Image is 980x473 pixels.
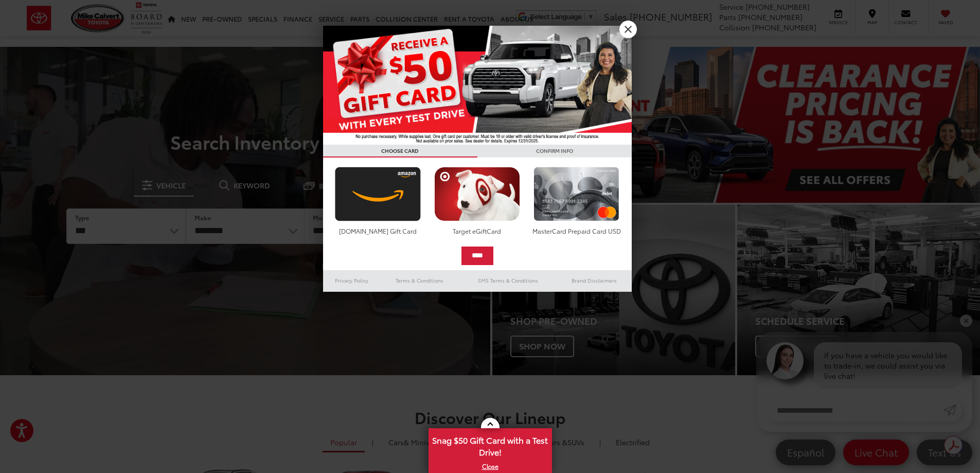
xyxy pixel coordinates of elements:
img: amazoncard.png [332,167,423,221]
h3: CHOOSE CARD [323,145,477,157]
div: [DOMAIN_NAME] Gift Card [332,226,423,235]
a: Terms & Conditions [380,274,459,287]
a: Brand Disclaimers [557,274,632,287]
img: mastercard.png [531,167,622,221]
a: SMS Terms & Conditions [459,274,557,287]
div: MasterCard Prepaid Card USD [531,226,622,235]
div: Target eGiftCard [432,226,523,235]
h3: CONFIRM INFO [477,145,632,157]
span: Snag $50 Gift Card with a Test Drive! [430,429,551,461]
a: Privacy Policy [323,274,381,287]
img: targetcard.png [432,167,523,221]
img: 55838_top_625864.jpg [323,26,632,145]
